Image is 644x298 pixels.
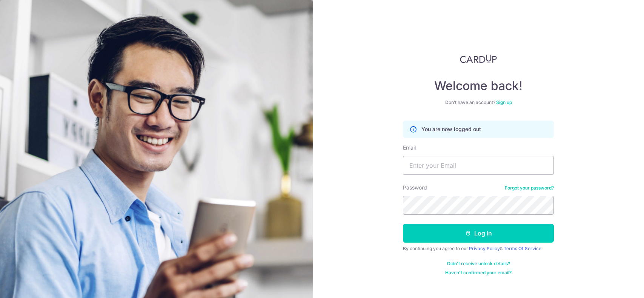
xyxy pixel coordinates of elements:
a: Sign up [496,99,512,105]
label: Password [403,184,427,191]
input: Enter your Email [403,156,554,175]
div: Don’t have an account? [403,99,554,105]
label: Email [403,144,416,151]
button: Log in [403,224,554,243]
p: You are now logged out [421,125,481,133]
h4: Welcome back! [403,78,554,93]
a: Haven't confirmed your email? [445,270,512,276]
a: Didn't receive unlock details? [447,261,510,267]
a: Terms Of Service [504,246,541,251]
a: Privacy Policy [469,246,500,251]
a: Forgot your password? [505,185,554,191]
div: By continuing you agree to our & [403,246,554,252]
img: CardUp Logo [460,54,497,63]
